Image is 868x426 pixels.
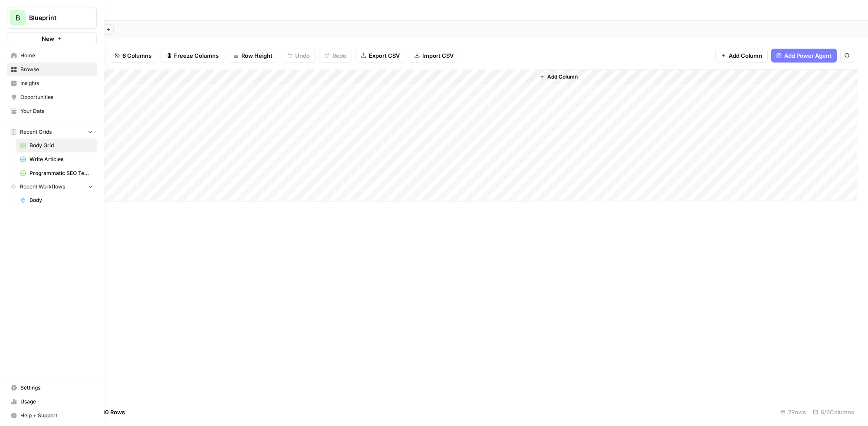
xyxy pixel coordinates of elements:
[90,408,125,416] span: Add 10 Rows
[7,7,97,29] button: Workspace: Blueprint
[7,104,97,118] a: Your Data
[20,107,93,115] span: Your Data
[16,13,20,23] span: B
[241,51,273,60] span: Row Height
[332,51,346,60] span: Redo
[16,139,97,152] a: Body Grid
[161,49,224,63] button: Freeze Columns
[122,51,151,60] span: 6 Columns
[20,128,52,136] span: Recent Grids
[20,384,93,392] span: Settings
[715,49,768,63] button: Add Column
[7,76,97,90] a: Insights
[7,409,97,423] button: Help + Support
[7,125,97,139] button: Recent Grids
[771,49,837,63] button: Add Power Agent
[20,52,93,59] span: Home
[20,66,93,73] span: Browse
[7,63,97,76] a: Browse
[30,169,93,177] span: Programmatic SEO Templates
[20,398,93,406] span: Usage
[7,395,97,409] a: Usage
[295,51,310,60] span: Undo
[20,183,65,191] span: Recent Workflows
[20,412,93,419] span: Help + Support
[809,405,858,419] div: 6/6 Columns
[729,51,762,60] span: Add Column
[7,49,97,63] a: Home
[319,49,352,63] button: Redo
[784,51,832,60] span: Add Power Agent
[355,49,405,63] button: Export CSV
[30,142,93,149] span: Body Grid
[16,166,97,180] a: Programmatic SEO Templates
[7,32,97,45] button: New
[42,34,54,43] span: New
[7,90,97,104] a: Opportunities
[20,93,93,101] span: Opportunities
[30,155,93,163] span: Write Articles
[174,51,219,60] span: Freeze Columns
[369,51,400,60] span: Export CSV
[422,51,454,60] span: Import CSV
[16,193,97,207] a: Body
[409,49,459,63] button: Import CSV
[16,152,97,166] a: Write Articles
[536,71,581,83] button: Add Column
[109,49,157,63] button: 6 Columns
[30,196,93,204] span: Body
[228,49,278,63] button: Row Height
[29,13,82,22] span: Blueprint
[282,49,316,63] button: Undo
[7,381,97,395] a: Settings
[777,405,809,419] div: 7 Rows
[547,73,578,81] span: Add Column
[20,79,93,87] span: Insights
[7,180,97,193] button: Recent Workflows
